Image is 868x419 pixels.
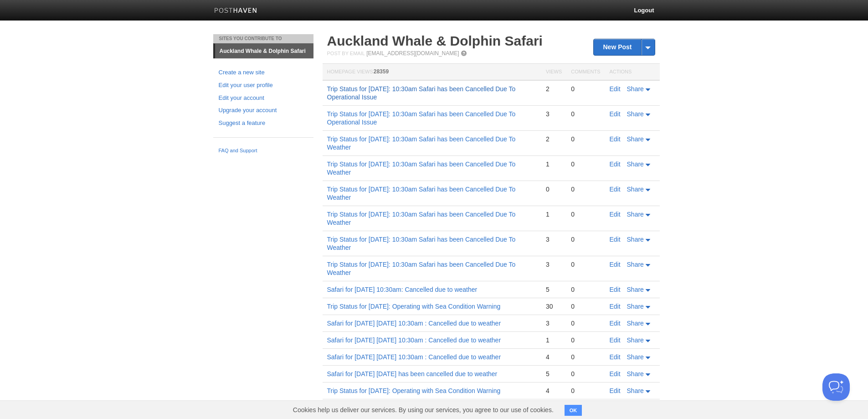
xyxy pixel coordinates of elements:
div: 4 [546,387,562,395]
a: Trip Status for [DATE]: 10:30am Safari has been Cancelled Due To Weather [327,261,516,276]
li: Sites You Contribute To [213,34,313,43]
a: Trip Status for [DATE]: 10:30am Safari has been Cancelled Due To Weather [327,186,516,201]
th: Homepage Views [323,64,541,81]
span: Share [627,186,644,193]
a: Edit [610,261,621,268]
a: Auckland Whale & Dolphin Safari [215,44,313,58]
a: Edit [610,211,621,218]
div: 2 [546,135,562,143]
a: Edit your account [219,93,308,103]
span: Share [627,353,644,361]
span: Share [627,286,644,293]
a: Edit [610,387,621,394]
a: Auckland Whale & Dolphin Safari [327,33,543,48]
a: Trip Status for [DATE]: 10:30am Safari has been Cancelled Due To Weather [327,160,516,176]
a: Trip Status for [DATE]: 10:30am Safari has been Cancelled Due To Weather [327,135,516,151]
th: Actions [605,64,660,81]
a: Trip Status for [DATE]: Operating with Sea Condition Warning [327,303,501,310]
span: 28359 [374,68,389,75]
span: Share [627,387,644,394]
div: 5 [546,285,562,294]
div: 0 [571,85,600,93]
div: 1 [546,160,562,168]
span: Share [627,303,644,310]
a: Safari for [DATE] [DATE] has been cancelled due to weather [327,370,498,378]
div: 0 [571,370,600,378]
th: Comments [566,64,605,81]
span: Share [627,370,644,378]
a: Safari for [DATE] 10:30am: Cancelled due to weather [327,286,478,293]
a: Edit [610,286,621,293]
div: 0 [571,135,600,143]
a: Edit [610,336,621,344]
div: 3 [546,319,562,327]
div: 0 [571,185,600,193]
a: Edit [610,186,621,193]
span: Share [627,320,644,327]
span: Share [627,336,644,344]
div: 3 [546,110,562,118]
div: 1 [546,210,562,218]
span: Share [627,236,644,243]
span: Share [627,110,644,118]
a: Edit [610,320,621,327]
img: Posthaven-bar [214,8,257,15]
a: Edit your user profile [219,81,308,90]
div: 0 [571,387,600,395]
div: 0 [571,336,600,344]
a: Safari for [DATE] [DATE] 10:30am : Cancelled due to weather [327,336,501,344]
iframe: Help Scout Beacon - Open [822,373,850,401]
div: 0 [571,319,600,327]
div: 0 [571,353,600,361]
a: Trip Status for [DATE]: 10:30am Safari has been Cancelled Due To Operational Issue [327,110,516,126]
div: 0 [571,110,600,118]
span: Share [627,211,644,218]
a: Edit [610,303,621,310]
th: Views [541,64,566,81]
a: Edit [610,110,621,118]
div: 30 [546,302,562,310]
a: Edit [610,160,621,168]
button: OK [565,405,582,416]
div: 4 [546,353,562,361]
a: Trip Status for [DATE]: Operating with Sea Condition Warning [327,387,501,394]
span: Share [627,135,644,143]
div: 5 [546,370,562,378]
a: [EMAIL_ADDRESS][DOMAIN_NAME] [366,50,459,57]
a: FAQ and Support [219,147,308,155]
div: 2 [546,85,562,93]
a: Edit [610,370,621,378]
a: Trip Status for [DATE]: 10:30am Safari has been Cancelled Due To Weather [327,236,516,251]
a: Safari for [DATE] [DATE] 10:30am : Cancelled due to weather [327,320,501,327]
a: Edit [610,85,621,93]
div: 0 [571,210,600,218]
div: 3 [546,260,562,269]
span: Post by Email [327,51,365,56]
div: 1 [546,336,562,344]
a: Edit [610,353,621,361]
div: 0 [546,185,562,193]
div: 0 [571,260,600,269]
a: Trip Status for [DATE]: 10:30am Safari has been Cancelled Due To Operational Issue [327,85,516,101]
a: New Post [594,39,654,55]
a: Safari for [DATE] [DATE] 10:30am : Cancelled due to weather [327,353,501,361]
a: Suggest a feature [219,119,308,128]
a: Create a new site [219,68,308,78]
a: Upgrade your account [219,106,308,115]
a: Edit [610,236,621,243]
span: Share [627,85,644,93]
div: 0 [571,302,600,310]
a: Edit [610,135,621,143]
div: 0 [571,285,600,294]
div: 0 [571,160,600,168]
span: Share [627,160,644,168]
div: 0 [571,235,600,243]
a: Trip Status for [DATE]: 10:30am Safari has been Cancelled Due To Weather [327,211,516,226]
span: Share [627,261,644,268]
div: 3 [546,235,562,243]
span: Cookies help us deliver our services. By using our services, you agree to our use of cookies. [284,401,563,419]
